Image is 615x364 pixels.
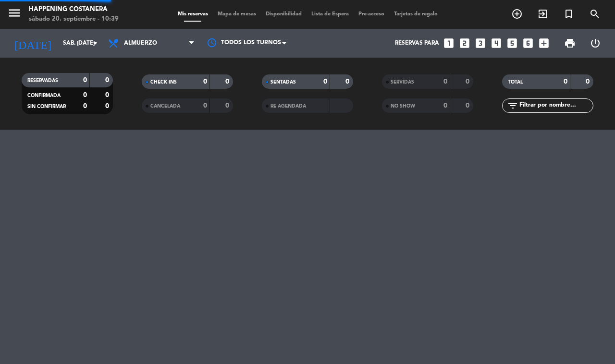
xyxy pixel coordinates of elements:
i: search [589,8,601,20]
i: menu [7,6,22,20]
strong: 0 [105,103,111,109]
strong: 0 [443,102,447,109]
i: looks_5 [506,37,518,49]
span: Tarjetas de regalo [389,12,443,17]
span: print [564,37,576,49]
span: SIN CONFIRMAR [27,104,66,109]
span: Reservas para [395,40,439,47]
span: Pre-acceso [354,12,389,17]
strong: 0 [203,78,207,85]
span: RE AGENDADA [271,104,306,109]
input: Filtrar por nombre... [518,100,593,111]
i: arrow_drop_down [89,37,101,49]
div: sábado 20. septiembre - 10:39 [29,14,119,24]
strong: 0 [105,77,111,84]
span: NO SHOW [391,104,415,109]
span: CANCELADA [150,104,180,109]
strong: 0 [203,102,207,109]
strong: 0 [83,77,87,84]
i: filter_list [507,100,518,111]
strong: 0 [443,78,447,85]
i: power_settings_new [590,37,601,49]
i: turned_in_not [563,8,575,20]
i: add_box [538,37,550,49]
span: SENTADAS [271,80,296,85]
strong: 0 [83,103,87,109]
i: looks_one [443,37,455,49]
span: Mapa de mesas [213,12,261,17]
i: looks_3 [474,37,487,49]
i: looks_two [458,37,471,49]
div: Happening Costanera [29,5,119,14]
span: CONFIRMADA [27,93,61,98]
span: Almuerzo [124,40,157,47]
span: Disponibilidad [261,12,307,17]
strong: 0 [586,78,591,85]
span: Mis reservas [173,12,213,17]
strong: 0 [105,92,111,98]
strong: 0 [225,102,231,109]
strong: 0 [466,102,471,109]
span: Lista de Espera [307,12,354,17]
strong: 0 [564,78,567,85]
i: add_circle_outline [511,8,523,20]
i: [DATE] [7,33,58,54]
span: TOTAL [508,80,523,85]
span: RESERVADAS [27,78,58,83]
strong: 0 [83,92,87,98]
div: LOG OUT [582,29,608,58]
i: exit_to_app [537,8,549,20]
strong: 0 [466,78,471,85]
strong: 0 [323,78,327,85]
strong: 0 [225,78,231,85]
span: CHECK INS [150,80,177,85]
i: looks_6 [522,37,534,49]
strong: 0 [345,78,351,85]
i: looks_4 [490,37,503,49]
span: SERVIDAS [391,80,414,85]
